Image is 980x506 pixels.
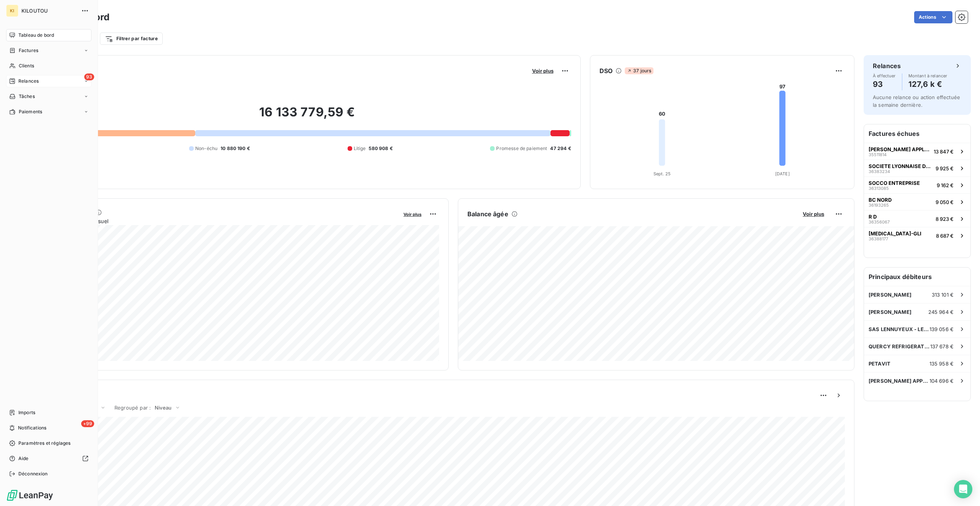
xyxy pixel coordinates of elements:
[869,343,930,349] span: QUERCY REFRIGERATION
[467,209,508,219] h6: Balance âgée
[19,47,38,54] span: Factures
[936,199,954,205] span: 9 050 €
[936,216,954,222] span: 8 923 €
[43,104,571,127] h2: 16 133 779,59 €
[401,211,424,217] button: Voir plus
[869,220,890,224] span: 36356067
[18,424,46,431] span: Notifications
[869,292,911,298] span: [PERSON_NAME]
[864,227,970,244] button: [MEDICAL_DATA]-GLI363881778 687 €
[653,171,670,176] tspan: Sept. 25
[800,211,826,217] button: Voir plus
[18,470,48,477] span: Déconnexion
[869,180,920,186] span: SOCCO ENTREPRISE
[869,309,911,315] span: [PERSON_NAME]
[354,145,366,152] span: Litige
[936,165,954,171] span: 9 925 €
[84,73,94,80] span: 93
[914,11,952,23] button: Actions
[873,78,896,90] h4: 93
[530,67,556,74] button: Voir plus
[18,78,39,85] span: Relances
[869,186,889,191] span: 36313085
[403,212,421,217] span: Voir plus
[936,233,954,239] span: 8 687 €
[869,237,888,241] span: 36388177
[869,163,933,169] span: SOCIETE LYONNAISE DE TRAVAUX PUBLICS
[869,203,889,207] span: 36193265
[6,489,54,501] img: Logo LeanPay
[864,160,970,176] button: SOCIETE LYONNAISE DE TRAVAUX PUBLICS363832349 925 €
[873,61,901,70] h6: Relances
[114,405,151,411] span: Regroupé par :
[195,145,217,152] span: Non-échu
[775,171,789,176] tspan: [DATE]
[930,343,954,349] span: 137 678 €
[803,211,824,217] span: Voir plus
[19,108,42,115] span: Paiements
[929,326,954,332] span: 139 056 €
[21,8,77,14] span: KILOUTOU
[937,182,954,188] span: 9 162 €
[869,230,921,237] span: [MEDICAL_DATA]-GLI
[864,268,970,286] h6: Principaux débiteurs
[864,193,970,210] button: BC NORD361932659 050 €
[873,73,896,78] span: À effectuer
[954,480,972,498] div: Open Intercom Messenger
[43,217,398,225] span: Chiffre d'affaires mensuel
[864,143,970,160] button: [PERSON_NAME] APPLICATION3551181413 847 €
[18,32,54,39] span: Tableau de bord
[81,420,94,427] span: +99
[908,73,947,78] span: Montant à relancer
[869,378,929,384] span: [PERSON_NAME] APPLICATION
[19,93,35,100] span: Tâches
[532,68,554,74] span: Voir plus
[928,309,954,315] span: 245 964 €
[908,78,947,90] h4: 127,6 k €
[873,94,960,108] span: Aucune relance ou action effectuée la semaine dernière.
[869,152,887,157] span: 35511814
[19,62,34,69] span: Clients
[864,124,970,143] h6: Factures échues
[869,169,890,174] span: 36383234
[869,146,931,152] span: [PERSON_NAME] APPLICATION
[100,33,163,45] button: Filtrer par facture
[599,66,612,75] h6: DSO
[869,361,890,367] span: PETAVIT
[550,145,571,152] span: 47 294 €
[869,214,877,220] span: R D
[625,67,653,74] span: 37 jours
[869,197,892,203] span: BC NORD
[369,145,392,152] span: 580 908 €
[869,326,929,332] span: SAS LENNUYEUX - LE FOLL
[929,378,954,384] span: 104 696 €
[864,176,970,193] button: SOCCO ENTREPRISE363130859 162 €
[18,440,70,447] span: Paramètres et réglages
[220,145,250,152] span: 10 880 190 €
[6,452,91,465] a: Aide
[496,145,547,152] span: Promesse de paiement
[864,210,970,227] button: R D363560678 923 €
[155,405,171,411] span: Niveau
[932,292,954,298] span: 313 101 €
[6,5,18,17] div: KI
[929,361,954,367] span: 135 958 €
[18,455,29,462] span: Aide
[18,409,35,416] span: Imports
[934,149,954,155] span: 13 847 €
